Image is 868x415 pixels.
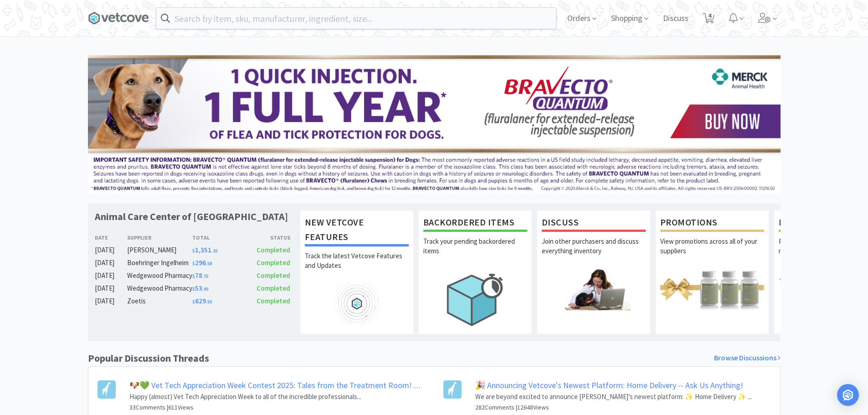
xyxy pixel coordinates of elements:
[95,233,128,242] div: Date
[95,210,288,223] h1: Animal Care Center of [GEOGRAPHIC_DATA]
[660,236,764,268] p: View promotions across all of your suppliers
[655,210,769,334] a: PromotionsView promotions across all of your suppliers
[127,296,192,307] div: Zoetis
[95,257,128,268] div: [DATE]
[88,350,209,366] h1: Popular Discussion Threads
[305,215,409,246] h1: New Vetcove Features
[192,271,208,280] span: 78
[542,236,646,268] p: Join other purchasers and discuss everything inventory
[127,270,192,281] div: Wedgewood Pharmacy
[423,268,527,331] img: hero_backorders.png
[192,273,195,279] span: $
[699,15,718,24] a: 4
[660,215,764,232] h1: Promotions
[192,248,195,254] span: $
[192,246,217,254] span: 1,351
[475,402,752,412] h6: 282 Comments | 12648 Views
[660,268,764,310] img: hero_promotions.png
[95,270,128,281] div: [DATE]
[659,15,692,23] a: Discuss
[95,270,291,281] a: [DATE]Wedgewood Pharmacy$78.75Completed
[211,248,217,254] span: . 20
[192,261,195,266] span: $
[537,210,651,334] a: DiscussJoin other purchasers and discuss everything inventory
[202,286,208,292] span: . 00
[300,210,414,334] a: New Vetcove FeaturesTrack the latest Vetcove Features and Updates
[95,245,128,256] div: [DATE]
[206,261,212,266] span: . 58
[305,251,409,283] p: Track the latest Vetcove Features and Updates
[88,55,781,194] img: 473ce7c684b5455f9a2dc57f7d03e288.jpeg
[475,391,752,402] p: We are beyond excited to announce [PERSON_NAME]’s newest platform: ✨ Home Delivery ✨ ...
[305,283,409,324] img: hero_feature_roadmap.png
[542,215,646,232] h1: Discuss
[475,380,743,390] a: 🎉 Announcing Vetcove's Newest Platform: Home Delivery -- Ask Us Anything!
[95,296,291,307] a: [DATE]Zoetis$629.50Completed
[202,273,208,279] span: . 75
[837,384,859,406] div: Open Intercom Messenger
[257,258,290,267] span: Completed
[257,284,290,292] span: Completed
[206,299,212,305] span: . 50
[714,352,781,364] a: Browse Discussions
[127,257,192,268] div: Boehringer Ingelheim
[192,297,212,305] span: 629
[241,233,291,242] div: Status
[257,297,290,305] span: Completed
[418,210,532,334] a: Backordered ItemsTrack your pending backordered items
[127,233,192,242] div: Supplier
[95,283,291,294] a: [DATE]Wedgewood Pharmacy$53.00Completed
[127,283,192,294] div: Wedgewood Pharmacy
[257,246,290,254] span: Completed
[95,296,128,307] div: [DATE]
[192,258,212,267] span: 296
[192,286,195,292] span: $
[423,215,527,232] h1: Backordered Items
[95,257,291,268] a: [DATE]Boehringer Ingelheim$296.58Completed
[257,271,290,280] span: Completed
[156,8,556,29] input: Search by item, sku, manufacturer, ingredient, size...
[192,233,241,242] div: Total
[127,245,192,256] div: [PERSON_NAME]
[423,236,527,268] p: Track your pending backordered items
[95,245,291,256] a: [DATE][PERSON_NAME]$1,351.20Completed
[129,391,425,402] p: Happy (almost) Vet Tech Appreciation Week to all of the incredible professionals...
[192,299,195,305] span: $
[542,268,646,310] img: hero_discuss.png
[129,402,425,412] h6: 33 Comments | 611 Views
[192,284,208,292] span: 53
[129,380,434,390] a: 🐶💚 Vet Tech Appreciation Week Contest 2025: Tales from the Treatment Room! 💚🐶
[95,283,128,294] div: [DATE]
